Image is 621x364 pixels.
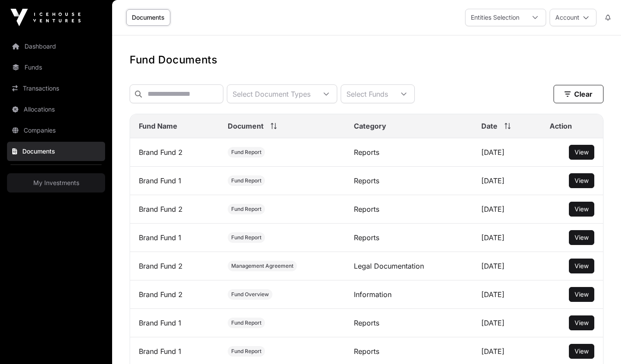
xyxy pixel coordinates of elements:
[130,280,219,309] td: Brand Fund 2
[575,262,589,269] span: View
[575,148,589,157] a: View
[575,319,589,326] span: View
[575,205,589,213] a: View
[11,9,81,26] img: Icehouse Ventures Logo
[139,121,177,131] span: Fund Name
[575,177,589,184] span: View
[473,280,541,309] td: [DATE]
[575,233,589,242] a: View
[130,309,219,337] td: Brand Fund 1
[575,347,589,355] span: View
[569,259,594,273] button: View
[345,138,473,167] td: Reports
[7,173,105,192] a: My Investments
[231,177,261,184] span: Fund Report
[7,100,105,119] a: Allocations
[227,85,316,103] div: Select Document Types
[577,322,621,364] iframe: Chat Widget
[231,319,261,326] span: Fund Report
[231,234,261,241] span: Fund Report
[231,291,269,298] span: Fund Overview
[575,290,589,298] span: View
[575,176,589,185] a: View
[231,262,293,269] span: Management Agreement
[7,37,105,56] a: Dashboard
[7,79,105,98] a: Transactions
[228,121,264,131] span: Document
[569,202,594,217] button: View
[126,9,170,26] a: Documents
[7,142,105,161] a: Documents
[575,318,589,327] a: View
[130,138,219,167] td: Brand Fund 2
[550,121,572,131] span: Action
[473,195,541,224] td: [DATE]
[130,53,603,67] h1: Fund Documents
[130,195,219,224] td: Brand Fund 2
[554,85,603,103] button: Clear
[569,230,594,245] button: View
[7,121,105,140] a: Companies
[575,205,589,213] span: View
[473,167,541,195] td: [DATE]
[569,344,594,359] button: View
[130,167,219,195] td: Brand Fund 1
[345,252,473,280] td: Legal Documentation
[345,309,473,337] td: Reports
[473,309,541,337] td: [DATE]
[466,9,525,26] div: Entities Selection
[575,347,589,356] a: View
[130,224,219,252] td: Brand Fund 1
[341,85,393,103] div: Select Funds
[473,138,541,167] td: [DATE]
[569,287,594,302] button: View
[345,280,473,309] td: Information
[345,195,473,224] td: Reports
[130,252,219,280] td: Brand Fund 2
[575,290,589,299] a: View
[575,148,589,156] span: View
[569,315,594,330] button: View
[569,145,594,160] button: View
[473,224,541,252] td: [DATE]
[575,234,589,241] span: View
[481,121,498,131] span: Date
[231,348,261,355] span: Fund Report
[575,262,589,270] a: View
[569,173,594,188] button: View
[345,224,473,252] td: Reports
[354,121,386,131] span: Category
[473,252,541,280] td: [DATE]
[345,167,473,195] td: Reports
[231,206,261,213] span: Fund Report
[231,149,261,156] span: Fund Report
[550,9,596,26] button: Account
[7,58,105,77] a: Funds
